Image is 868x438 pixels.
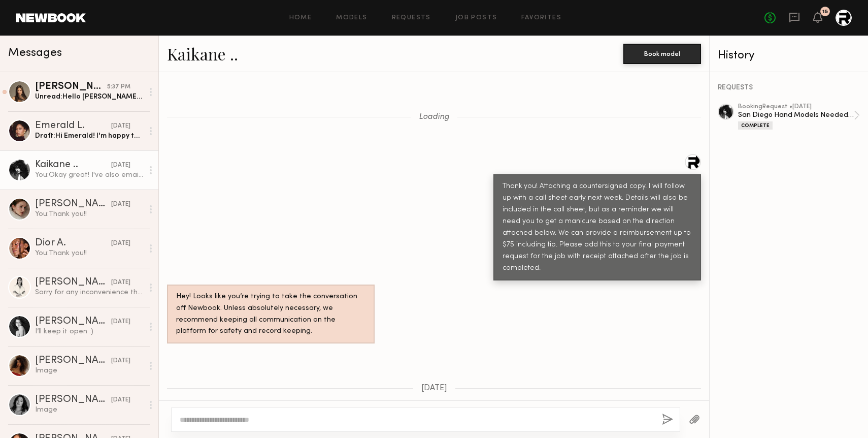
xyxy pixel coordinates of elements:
[111,395,130,405] div: [DATE]
[35,209,143,219] div: You: Thank you!!
[35,199,111,209] div: [PERSON_NAME]
[111,239,130,248] div: [DATE]
[176,291,365,338] div: Hey! Looks like you’re trying to take the conversation off Newbook. Unless absolutely necessary, ...
[392,15,431,21] a: Requests
[718,50,860,61] div: History
[35,277,111,288] div: [PERSON_NAME]
[738,110,854,120] div: San Diego Hand Models Needed (9/4)
[35,327,143,336] div: I’ll keep it open :)
[503,181,692,274] div: Thank you! Attaching a countersigned copy. I will follow up with a call sheet early next week. De...
[35,366,143,376] div: Image
[111,356,130,366] div: [DATE]
[111,200,130,209] div: [DATE]
[111,317,130,327] div: [DATE]
[336,15,367,21] a: Models
[35,356,111,366] div: [PERSON_NAME]
[35,238,111,248] div: Dior A.
[289,15,312,21] a: Home
[35,160,111,170] div: Kaikane ..
[455,15,497,21] a: Job Posts
[35,288,143,297] div: Sorry for any inconvenience this may cause
[35,395,111,405] div: [PERSON_NAME]
[35,405,143,415] div: Image
[738,121,773,130] div: Complete
[35,248,143,258] div: You: Thank you!!
[738,104,854,110] div: booking Request • [DATE]
[421,384,447,393] span: [DATE]
[35,92,143,102] div: Unread: Hello [PERSON_NAME], I have accepted offer. Please reply [PERSON_NAME] Thanks
[107,82,130,92] div: 5:37 PM
[623,44,701,64] button: Book model
[111,161,130,170] div: [DATE]
[111,278,130,288] div: [DATE]
[419,113,449,121] span: Loading
[111,121,130,131] div: [DATE]
[35,121,111,131] div: Emerald L.
[35,82,107,92] div: [PERSON_NAME]
[738,104,860,130] a: bookingRequest •[DATE]San Diego Hand Models Needed (9/4)Complete
[521,15,561,21] a: Favorites
[35,317,111,327] div: [PERSON_NAME]
[623,49,701,57] a: Book model
[718,84,860,91] div: REQUESTS
[167,43,238,65] a: Kaikane ..
[822,9,828,15] div: 15
[35,170,143,180] div: You: Okay great! I've also emailed them to see what next steps are and will let you know as well!
[35,131,143,141] div: Draft: Hi Emerald! I'm happy to share our call sheet for the shoot [DATE][DATE] attached. Please ...
[8,47,62,59] span: Messages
